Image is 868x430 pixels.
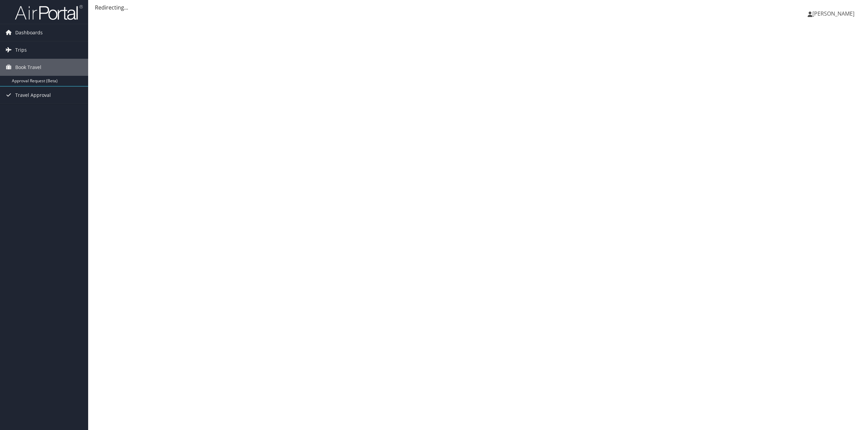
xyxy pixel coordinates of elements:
span: [PERSON_NAME] [812,10,854,17]
a: [PERSON_NAME] [808,3,861,24]
span: Book Travel [15,59,41,76]
span: Dashboards [15,24,43,41]
span: Travel Approval [15,87,51,104]
span: Trips [15,41,27,58]
img: airportal-logo.png [15,4,83,20]
div: Redirecting... [95,3,861,12]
